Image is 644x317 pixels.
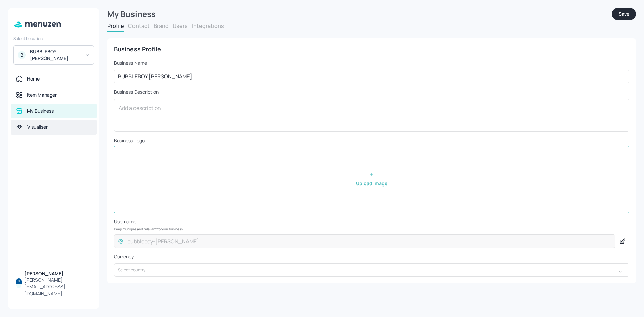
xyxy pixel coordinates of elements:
[114,227,629,231] p: Keep it unique and relevant to your business.
[27,108,54,114] div: My Business
[107,8,612,20] div: My Business
[27,75,40,82] div: Home
[612,8,636,20] button: Save
[114,60,629,66] p: Business Name
[114,253,629,260] p: Currency
[24,277,91,297] div: [PERSON_NAME][EMAIL_ADDRESS][DOMAIN_NAME]
[114,45,629,53] div: Business Profile
[27,92,57,98] div: Item Manager
[114,263,616,277] input: Select country
[128,22,150,30] button: Contact
[30,48,80,62] div: BUBBLEBOY [PERSON_NAME]
[24,270,91,277] div: [PERSON_NAME]
[154,22,169,30] button: Brand
[114,89,629,95] p: Business Description
[192,22,224,30] button: Integrations
[13,36,94,41] div: Select Location
[27,124,48,130] div: Visualiser
[107,22,124,30] button: Profile
[16,278,22,284] img: ACg8ocL1yuH4pEfkxJySTgzkUhi3pM-1jJLmjIL7Sesj07Cz=s96-c
[613,265,627,279] button: Open
[114,218,629,225] p: Username
[18,51,26,59] div: B
[114,137,629,144] p: Business Logo
[114,70,629,83] input: Business Name
[173,22,188,30] button: Users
